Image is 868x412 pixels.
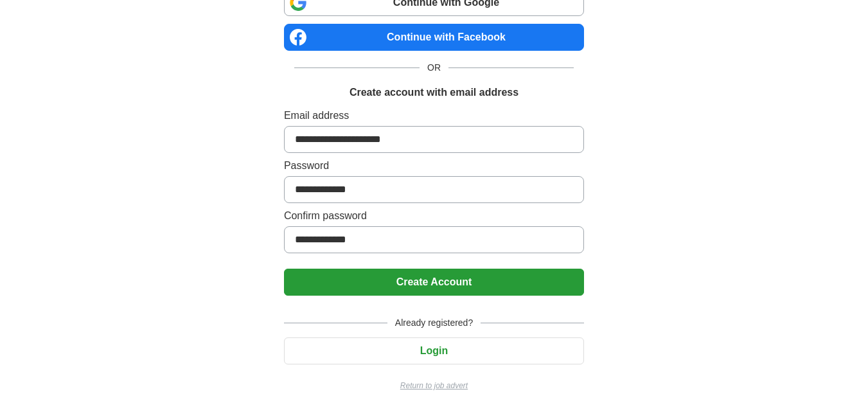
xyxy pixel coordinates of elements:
[284,24,584,51] a: Continue with Facebook
[284,337,584,364] button: Login
[350,85,518,100] h1: Create account with email address
[284,208,584,224] label: Confirm password
[284,380,584,391] a: Return to job advert
[284,345,584,356] a: Login
[420,61,448,75] span: OR
[284,108,584,123] label: Email address
[284,158,584,174] label: Password
[387,316,481,330] span: Already registered?
[284,269,584,296] button: Create Account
